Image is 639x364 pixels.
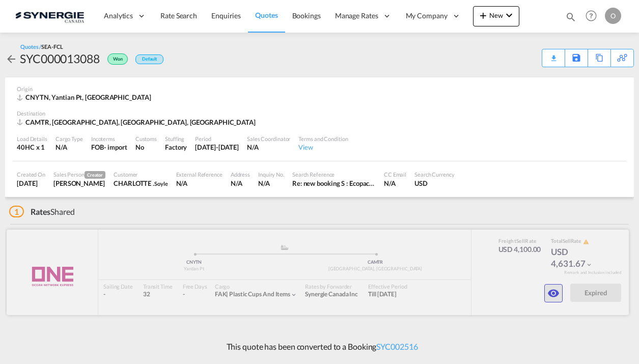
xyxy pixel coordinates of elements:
[114,179,168,188] div: CHARLOTTE .
[20,50,100,67] div: SYC000013088
[17,143,47,152] div: 40HC x 1
[258,179,284,188] div: N/A
[113,56,125,66] span: Won
[565,11,576,22] md-icon: icon-magnify
[292,179,376,188] div: Re: new booking S : Ecopack C : Soyle Conteneur
[17,93,153,102] div: CNYTN, Yantian Pt, Asia Pacific
[41,43,63,50] span: SEA-FCL
[5,50,20,67] div: icon-arrow-left
[195,135,239,143] div: Period
[91,135,127,143] div: Incoterms
[17,85,622,93] div: Origin
[55,135,83,143] div: Cargo Type
[582,7,605,25] div: Help
[53,171,105,179] div: Sales Person
[544,284,563,302] button: icon-eye
[231,179,250,188] div: N/A
[91,143,104,152] div: FOB
[298,143,348,152] div: View
[605,8,621,24] div: O
[104,11,133,21] span: Analytics
[160,11,197,20] span: Rate Search
[165,135,187,143] div: Stuffing
[55,143,83,152] div: N/A
[477,9,489,21] md-icon: icon-plus 400-fg
[565,49,588,67] div: Save As Template
[565,11,576,26] div: icon-magnify
[292,11,321,20] span: Bookings
[135,135,157,143] div: Customs
[53,179,105,188] div: Karen Mercier
[154,180,168,187] span: Soyle
[5,53,17,65] md-icon: icon-arrow-left
[17,109,622,117] div: Destination
[406,11,448,21] span: My Company
[258,171,284,178] div: Inquiry No.
[20,43,63,50] div: Quotes /SEA-FCL
[414,171,455,178] div: Search Currency
[17,179,45,188] div: 8 Jul 2025
[384,171,406,178] div: CC Email
[165,143,187,152] div: Factory Stuffing
[477,11,515,19] span: New
[114,171,168,178] div: Customer
[547,51,560,59] md-icon: icon-download
[17,171,45,178] div: Created On
[384,179,406,188] div: N/A
[547,49,560,59] div: Quote PDF is not available at this time
[17,118,258,127] div: CAMTR, Montreal, QC, Americas
[247,143,290,152] div: N/A
[473,6,519,26] button: icon-plus 400-fgNewicon-chevron-down
[298,135,348,143] div: Terms and Condition
[247,135,290,143] div: Sales Coordinator
[100,50,130,67] div: Won
[221,341,418,352] p: This quote has been converted to a Booking
[17,135,47,143] div: Load Details
[195,143,239,152] div: 15 Jul 2025
[85,171,105,179] span: Creator
[176,171,223,178] div: External Reference
[255,11,277,19] span: Quotes
[414,179,455,188] div: USD
[104,143,127,152] div: - import
[211,11,241,20] span: Enquiries
[292,171,376,178] div: Search Reference
[376,342,418,351] a: SYC002516
[231,171,250,178] div: Address
[9,206,75,217] div: Shared
[582,7,600,24] span: Help
[25,93,151,101] span: CNYTN, Yantian Pt, [GEOGRAPHIC_DATA]
[15,5,84,27] img: 1f56c880d42311ef80fc7dca854c8e59.png
[503,9,515,21] md-icon: icon-chevron-down
[31,207,51,216] span: Rates
[176,179,223,188] div: N/A
[335,11,378,21] span: Manage Rates
[9,206,24,217] span: 1
[547,287,560,299] md-icon: icon-eye
[135,54,163,64] div: Default
[135,143,157,152] div: No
